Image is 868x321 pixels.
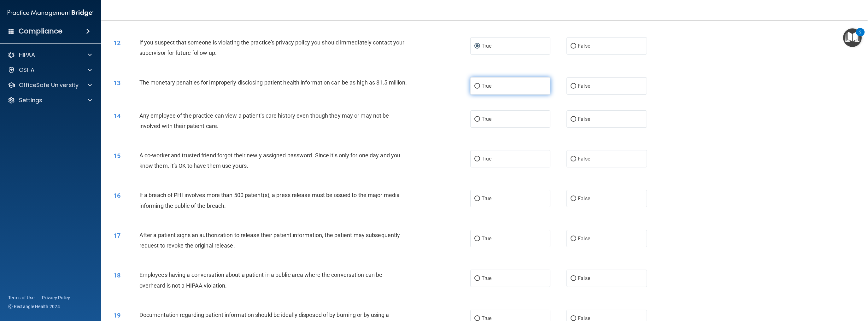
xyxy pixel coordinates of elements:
[578,156,590,162] span: False
[8,66,92,74] a: OSHA
[114,112,120,120] span: 14
[139,192,400,209] span: If a breach of PHI involves more than 500 patient(s), a press release must be issued to the major...
[19,81,79,89] p: OfficeSafe University
[571,44,576,49] input: False
[578,116,590,122] span: False
[114,79,120,87] span: 13
[19,66,35,74] p: OSHA
[482,83,491,89] span: True
[139,152,400,169] span: A co-worker and trusted friend forgot their newly assigned password. Since it’s only for one day ...
[474,157,480,161] input: True
[843,28,862,47] button: Open Resource Center, 2 new notifications
[482,43,491,49] span: True
[114,39,120,47] span: 12
[19,96,42,104] p: Settings
[139,271,382,289] span: Employees having a conversation about a patient in a public area where the conversation can be ov...
[859,32,861,40] div: 2
[474,84,480,89] input: True
[8,96,92,104] a: Settings
[114,152,120,160] span: 15
[139,232,400,249] span: After a patient signs an authorization to release their patient information, the patient may subs...
[578,83,590,89] span: False
[8,81,92,89] a: OfficeSafe University
[139,39,405,56] span: If you suspect that someone is violating the practice's privacy policy you should immediately con...
[482,116,491,122] span: True
[578,275,590,281] span: False
[578,196,590,201] span: False
[482,275,491,281] span: True
[8,7,93,19] img: PMB logo
[8,303,60,310] span: Ⓒ Rectangle Health 2024
[474,236,480,241] input: True
[42,295,70,301] a: Privacy Policy
[482,236,491,242] span: True
[578,236,590,242] span: False
[474,316,480,321] input: True
[571,84,576,89] input: False
[474,44,480,49] input: True
[571,276,576,281] input: False
[8,51,92,59] a: HIPAA
[139,79,407,86] span: The monetary penalties for improperly disclosing patient health information can be as high as $1....
[482,156,491,162] span: True
[19,27,62,36] h4: Compliance
[19,51,35,59] p: HIPAA
[114,271,120,279] span: 18
[571,316,576,321] input: False
[474,276,480,281] input: True
[474,196,480,201] input: True
[578,43,590,49] span: False
[474,117,480,122] input: True
[482,196,491,201] span: True
[571,157,576,161] input: False
[571,196,576,201] input: False
[114,312,120,319] span: 19
[571,236,576,241] input: False
[139,112,389,129] span: Any employee of the practice can view a patient's care history even though they may or may not be...
[8,295,34,301] a: Terms of Use
[114,192,120,199] span: 16
[571,117,576,122] input: False
[114,232,120,239] span: 17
